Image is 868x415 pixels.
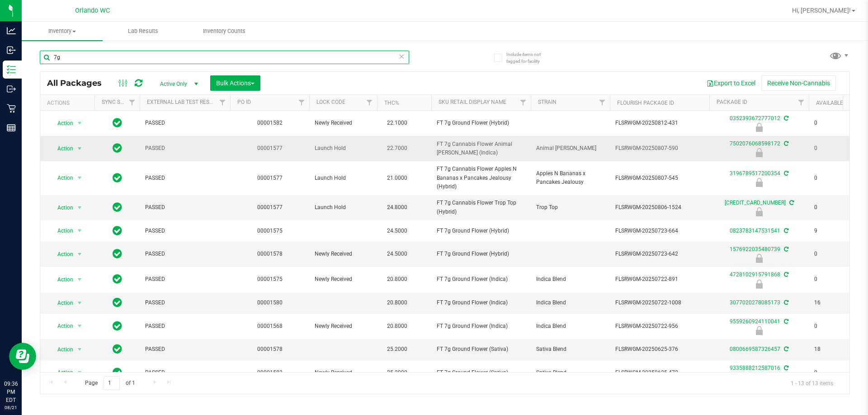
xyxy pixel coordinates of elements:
[7,26,16,35] inline-svg: Analytics
[761,75,836,91] button: Receive Non-Cannabis
[74,172,85,184] span: select
[74,366,85,379] span: select
[538,99,557,105] a: Strain
[730,318,780,325] a: 9559260924110041
[116,27,170,35] span: Lab Results
[615,174,704,182] span: FLSRWGM-20250807-545
[814,144,849,153] span: 0
[615,119,704,127] span: FLSRWGM-20250812-431
[113,320,122,332] span: In Sync
[315,322,372,331] span: Newly Received
[730,228,780,234] a: 0823783147531541
[49,320,74,332] span: Action
[210,75,260,91] button: Bulk Actions
[145,144,225,153] span: PASSED
[113,117,122,129] span: In Sync
[437,322,525,331] span: FT 7g Ground Flower (Indica)
[22,22,103,41] a: Inventory
[7,65,16,74] inline-svg: Inventory
[113,366,122,379] span: In Sync
[708,148,810,157] div: Launch Hold
[145,368,225,377] span: PASSED
[362,95,377,110] a: Filter
[145,298,225,307] span: PASSED
[257,369,283,376] a: 00001582
[814,227,849,235] span: 9
[717,99,747,105] a: Package ID
[783,271,788,278] span: Sync from Compliance System
[382,142,412,155] span: 22.7000
[730,115,780,121] a: 0352393672777012
[783,318,788,325] span: Sync from Compliance System
[145,345,225,354] span: PASSED
[536,345,604,354] span: Sativa Blend
[536,368,604,377] span: Sativa Blend
[615,275,704,284] span: FLSRWGM-20250722-891
[439,99,506,105] a: Sku Retail Display Name
[145,275,225,284] span: PASSED
[74,248,85,261] span: select
[147,99,218,105] a: External Lab Test Result
[113,201,122,214] span: In Sync
[730,246,780,252] a: 1576922035480739
[437,275,525,284] span: FT 7g Ground Flower (Indica)
[74,273,85,286] span: select
[74,117,85,130] span: select
[382,201,412,214] span: 24.8000
[437,140,525,157] span: FT 7g Cannabis Flower Animal [PERSON_NAME] (Indica)
[783,228,788,234] span: Sync from Compliance System
[783,170,788,177] span: Sync from Compliance System
[701,75,761,91] button: Export to Excel
[615,298,704,307] span: FLSRWGM-20250722-1008
[783,115,788,121] span: Sync from Compliance System
[437,298,525,307] span: FT 7g Ground Flower (Indica)
[382,247,412,261] span: 24.5000
[257,251,283,257] a: 00001578
[102,99,137,105] a: Sync Status
[536,322,604,331] span: Indica Blend
[257,346,283,352] a: 00001578
[783,346,788,352] span: Sync from Compliance System
[257,175,283,181] a: 00001577
[294,95,309,110] a: Filter
[315,275,372,284] span: Newly Received
[708,178,810,187] div: Launch Hold
[536,203,604,212] span: Trop Top
[437,250,525,258] span: FT 7g Ground Flower (Hybrid)
[237,99,251,105] a: PO ID
[437,165,525,191] span: FT 7g Cannabis Flower Apples N Bananas x Pancakes Jealousy (Hybrid)
[7,84,16,93] inline-svg: Outbound
[145,119,225,127] span: PASSED
[74,142,85,155] span: select
[315,203,372,212] span: Launch Hold
[615,345,704,354] span: FLSRWGM-20250625-376
[315,119,372,127] span: Newly Received
[437,199,525,216] span: FT 7g Cannabis Flower Trop Top (Hybrid)
[730,346,780,352] a: 0800669587326457
[145,322,225,331] span: PASSED
[814,322,849,331] span: 0
[617,100,674,106] a: Flourish Package ID
[730,271,780,278] a: 4728102915791868
[103,22,184,41] a: Lab Results
[113,343,122,355] span: In Sync
[382,172,412,185] span: 21.0000
[257,204,283,210] a: 00001577
[49,248,74,261] span: Action
[74,224,85,237] span: select
[615,227,704,235] span: FLSRWGM-20250723-664
[4,380,18,404] p: 09:36 PM EDT
[708,280,810,289] div: Newly Received
[437,368,525,377] span: FT 7g Ground Flower (Sativa)
[22,27,103,35] span: Inventory
[257,145,283,151] a: 00001577
[398,51,405,62] span: Clear
[814,119,849,127] span: 0
[794,95,809,110] a: Filter
[615,144,704,153] span: FLSRWGM-20250807-590
[536,275,604,284] span: Indica Blend
[315,174,372,182] span: Launch Hold
[257,120,283,126] a: 00001582
[184,22,264,41] a: Inventory Counts
[437,345,525,354] span: FT 7g Ground Flower (Sativa)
